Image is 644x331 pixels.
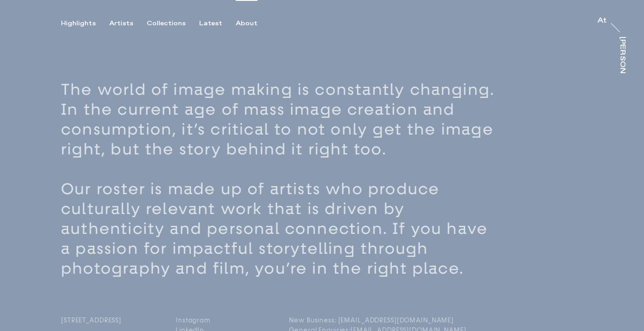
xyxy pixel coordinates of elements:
div: Artists [109,19,133,28]
a: LinkedIn [176,322,235,330]
p: Our roster is made up of artists who produce culturally relevant work that is driven by authentic... [61,177,504,276]
div: Collections [147,19,186,28]
button: Latest [199,19,236,28]
p: The world of image making is constantly changing. In the current age of mass image creation and c... [61,77,504,157]
button: Artists [109,19,147,28]
div: [PERSON_NAME] [619,37,626,106]
a: At [597,17,607,26]
button: Highlights [61,19,109,28]
button: About [236,19,271,28]
a: [PERSON_NAME] [617,37,626,74]
div: Highlights [61,19,96,28]
div: About [236,19,257,28]
a: New Business: [EMAIL_ADDRESS][DOMAIN_NAME] [289,312,360,320]
div: Latest [199,19,222,28]
a: Instagram [176,312,235,320]
button: Collections [147,19,199,28]
a: General Enquiries:[EMAIL_ADDRESS][DOMAIN_NAME] [289,322,360,330]
span: [STREET_ADDRESS] [61,312,121,320]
